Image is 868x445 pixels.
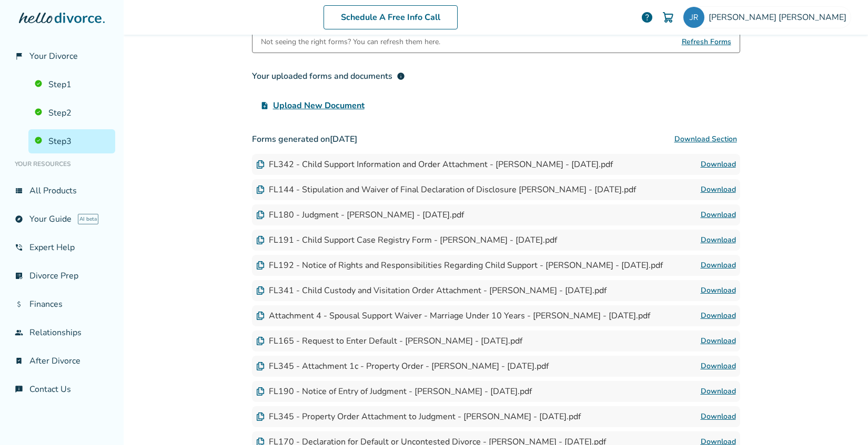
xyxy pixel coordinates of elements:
[324,5,458,29] a: Schedule A Free Info Call
[15,52,23,60] span: flag_2
[701,309,736,322] a: Download
[273,99,365,112] span: Upload New Document
[8,235,115,260] a: phone_in_talkExpert Help
[78,214,98,224] span: AI beta
[701,209,736,221] a: Download
[252,129,740,150] h3: Forms generated on [DATE]
[252,70,405,82] div: Your uploaded forms and documents
[701,284,736,297] a: Download
[8,44,115,68] a: flag_2Your Divorce
[256,159,613,170] div: FL342 - Child Support Information and Order Attachment - [PERSON_NAME] - [DATE].pdf
[256,335,522,347] div: FL165 - Request to Enter Default - [PERSON_NAME] - [DATE].pdf
[15,385,23,394] span: chat_info
[256,236,265,244] img: Document
[15,187,23,195] span: view_list
[8,153,115,174] li: Your Resources
[8,377,115,401] a: chat_infoContact Us
[15,300,23,308] span: attach_money
[701,360,736,372] a: Download
[683,7,704,28] img: jmruckman@gmail.com
[28,73,115,97] a: Step1
[260,101,269,110] span: upload_file
[256,209,464,221] div: FL180 - Judgment - [PERSON_NAME] - [DATE].pdf
[8,207,115,231] a: exploreYour GuideAI beta
[701,183,736,196] a: Download
[28,101,115,125] a: Step2
[256,160,265,169] img: Document
[701,335,736,347] a: Download
[8,349,115,373] a: bookmark_checkAfter Divorce
[397,72,405,80] span: info
[15,272,23,280] span: list_alt_check
[256,184,636,195] div: FL144 - Stipulation and Waiver of Final Declaration of Disclosure [PERSON_NAME] - [DATE].pdf
[15,215,23,223] span: explore
[8,179,115,203] a: view_listAll Products
[8,264,115,288] a: list_alt_checkDivorce Prep
[701,259,736,272] a: Download
[29,50,78,62] span: Your Divorce
[256,412,265,421] img: Document
[815,395,868,445] iframe: Chat Widget
[256,387,265,396] img: Document
[256,211,265,219] img: Document
[256,234,557,246] div: FL191 - Child Support Case Registry Form - [PERSON_NAME] - [DATE].pdf
[709,12,851,23] span: [PERSON_NAME] [PERSON_NAME]
[682,32,731,53] span: Refresh Forms
[256,260,663,271] div: FL192 - Notice of Rights and Responsibilities Regarding Child Support - [PERSON_NAME] - [DATE].pdf
[256,312,265,320] img: Document
[701,410,736,423] a: Download
[256,360,549,372] div: FL345 - Attachment 1c - Property Order - [PERSON_NAME] - [DATE].pdf
[641,11,653,24] a: help
[28,129,115,153] a: Step3
[256,285,607,296] div: FL341 - Child Custody and Visitation Order Attachment - [PERSON_NAME] - [DATE].pdf
[256,261,265,270] img: Document
[256,185,265,194] img: Document
[256,337,265,345] img: Document
[15,328,23,337] span: group
[261,32,440,53] div: Not seeing the right forms? You can refresh them here.
[8,320,115,345] a: groupRelationships
[671,129,740,150] button: Download Section
[15,357,23,365] span: bookmark_check
[701,385,736,398] a: Download
[701,234,736,246] a: Download
[256,386,532,397] div: FL190 - Notice of Entry of Judgment - [PERSON_NAME] - [DATE].pdf
[15,243,23,252] span: phone_in_talk
[8,292,115,316] a: attach_moneyFinances
[256,310,650,322] div: Attachment 4 - Spousal Support Waiver - Marriage Under 10 Years - [PERSON_NAME] - [DATE].pdf
[256,362,265,370] img: Document
[701,158,736,171] a: Download
[662,11,674,24] img: Cart
[256,411,581,422] div: FL345 - Property Order Attachment to Judgment - [PERSON_NAME] - [DATE].pdf
[256,286,265,295] img: Document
